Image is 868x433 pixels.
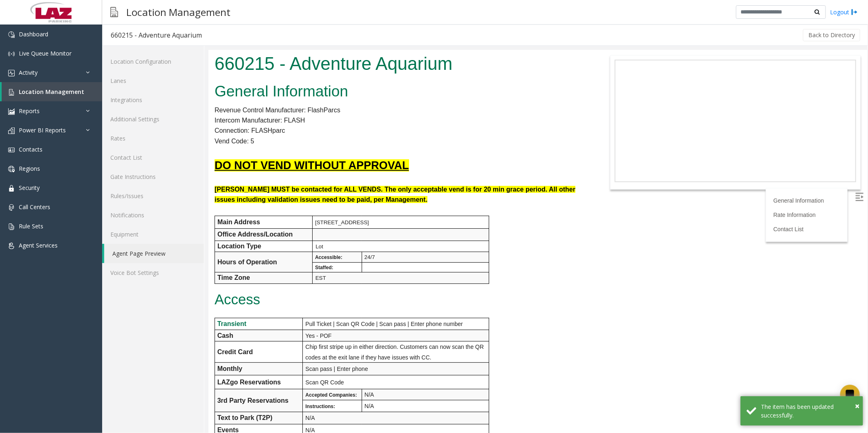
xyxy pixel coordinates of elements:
[9,169,51,176] b: Main Address
[102,52,204,71] a: Location Configuration
[102,90,204,109] a: Integrations
[19,184,40,192] span: Security
[97,316,159,322] span: Scan pass | Enter phone
[9,364,64,371] span: Text to Park (T2P)
[6,1,378,27] h1: 660215 - Adventure Aquarium
[6,31,378,52] h2: General Information
[9,209,69,216] b: Hours of Operation
[102,148,204,167] a: Contact List
[102,263,204,282] a: Voice Bot Settings
[803,29,860,41] button: Back to Directory
[19,241,58,249] span: Agent Services
[8,51,15,57] img: 'icon'
[104,244,204,263] a: Agent Page Preview
[19,88,84,96] span: Location Management
[19,49,72,57] span: Live Queue Monitor
[111,30,202,40] div: 660215 - Adventure Aquarium
[19,126,66,134] span: Power BI Reports
[107,225,118,231] span: EST
[8,185,15,192] img: 'icon'
[19,203,50,211] span: Call Centers
[8,127,15,134] img: 'icon'
[761,402,857,420] div: The item has been updated successfully.
[19,145,43,153] span: Contacts
[6,65,378,76] p: Intercom Manufacturer: FLASH
[102,205,204,225] a: Notifications
[97,294,275,311] span: Chip first stripe up in either direction. Customers can now scan the QR codes at the exit lane if...
[102,167,204,186] a: Gate Instructions
[830,8,858,16] a: Logout
[97,342,148,348] span: Accepted Companies:
[102,71,204,90] a: Lanes
[8,166,15,172] img: 'icon'
[8,204,15,211] img: 'icon'
[107,205,134,210] span: Accessible:
[6,242,52,257] span: Access
[8,31,15,38] img: 'icon'
[102,109,204,129] a: Additional Settings
[156,353,166,359] span: N/A
[107,215,125,221] span: Staffed:
[855,400,859,412] button: Close
[8,89,15,96] img: 'icon'
[102,225,204,244] a: Equipment
[97,354,127,359] span: Instructions:
[9,377,30,384] span: Events
[110,2,118,22] img: pageIcon
[8,108,15,115] img: 'icon'
[565,162,608,168] a: Rate Information
[97,377,106,384] span: N/A
[156,341,166,348] span: N/A
[6,109,201,122] u: DO NOT VEND WITHOUT APPROVAL
[647,143,655,151] img: Open/Close Sidebar Menu
[8,147,15,153] img: 'icon'
[19,165,40,172] span: Regions
[9,270,38,277] span: Transient
[19,222,43,230] span: Rule Sets
[8,243,15,249] img: 'icon'
[107,170,161,176] span: [STREET_ADDRESS]
[107,194,115,200] span: Lot
[9,315,34,322] span: Monthly
[8,70,15,76] img: 'icon'
[9,181,84,188] b: Office Address/Location
[8,223,15,230] img: 'icon'
[97,329,135,336] span: Scan QR Code
[156,204,167,210] span: 24/7
[97,271,254,277] span: Pull Ticket | Scan QR Code | Scan pass | Enter phone number
[565,147,616,154] a: General Information
[565,176,595,183] a: Contact List
[6,86,378,97] p: Vend Code: 5
[97,365,106,371] span: N/A
[19,107,40,115] span: Reports
[19,30,48,38] span: Dashboard
[9,224,42,231] b: Time Zone
[9,193,53,200] b: Location Type
[6,57,132,64] span: Revenue Control Manufacturer: FlashParcs
[6,76,378,86] p: Connection: FLASHparc
[855,400,859,411] span: ×
[9,282,25,289] span: Cash
[9,329,73,336] span: LAZgo Reservations
[19,69,38,76] span: Activity
[102,186,204,205] a: Rules/Issues
[122,2,235,22] h3: Location Management
[2,82,102,101] a: Location Management
[97,283,123,289] span: Yes - POF
[9,347,80,354] span: 3rd Party Reservations
[6,136,367,154] font: [PERSON_NAME] MUST be contacted for ALL VENDS. The only acceptable vend is for 20 min grace perio...
[9,299,45,306] span: Credit Card
[102,129,204,148] a: Rates
[851,8,858,16] img: logout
